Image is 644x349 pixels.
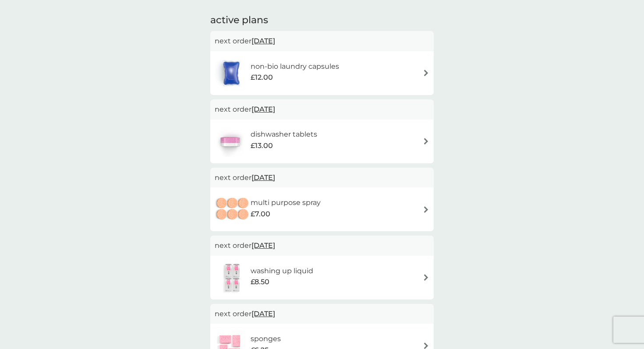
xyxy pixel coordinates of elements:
[251,72,273,83] span: £12.00
[210,14,434,27] h2: active plans
[251,61,339,72] h6: non-bio laundry capsules
[251,237,275,254] span: [DATE]
[251,305,275,322] span: [DATE]
[423,206,429,213] img: arrow right
[251,101,275,118] span: [DATE]
[215,172,429,183] p: next order
[215,262,251,293] img: washing up liquid
[215,194,251,225] img: multi purpose spray
[251,197,321,208] h6: multi purpose spray
[251,169,275,186] span: [DATE]
[215,126,245,157] img: dishwasher tablets
[251,265,313,277] h6: washing up liquid
[423,138,429,145] img: arrow right
[251,129,317,140] h6: dishwasher tablets
[215,308,429,320] p: next order
[215,58,248,88] img: non-bio laundry capsules
[251,140,273,152] span: £13.00
[423,342,429,349] img: arrow right
[423,274,429,281] img: arrow right
[251,208,270,220] span: £7.00
[215,35,429,47] p: next order
[215,240,429,251] p: next order
[251,276,269,288] span: £8.50
[251,32,275,49] span: [DATE]
[423,70,429,76] img: arrow right
[215,104,429,115] p: next order
[251,333,281,345] h6: sponges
